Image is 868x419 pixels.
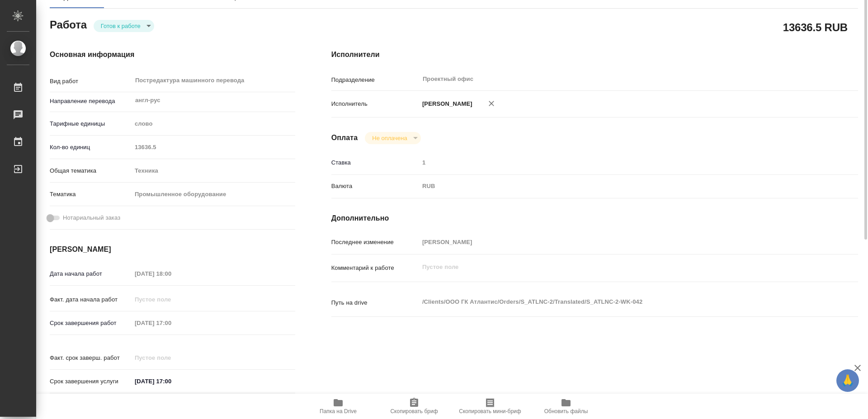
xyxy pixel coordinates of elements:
[300,394,376,419] button: Папка на Drive
[94,20,154,32] div: Готов к работе
[331,238,419,247] p: Последнее изменение
[50,16,87,32] h2: Работа
[419,179,814,194] div: RUB
[50,190,132,199] p: Тематика
[50,319,132,328] p: Срок завершения работ
[331,158,419,167] p: Ставка
[50,143,132,152] p: Кол-во единиц
[459,408,521,414] span: Скопировать мини-бриф
[50,269,132,278] p: Дата начала работ
[390,408,438,414] span: Скопировать бриф
[365,132,420,144] div: Готов к работе
[331,49,858,60] h4: Исполнители
[331,99,419,108] p: Исполнитель
[132,163,295,179] div: Техника
[132,293,211,306] input: Пустое поле
[50,166,132,175] p: Общая тематика
[50,377,132,386] p: Срок завершения услуги
[132,141,295,154] input: Пустое поле
[836,369,859,392] button: 🙏
[331,75,419,85] p: Подразделение
[132,116,295,132] div: слово
[376,394,452,419] button: Скопировать бриф
[544,408,588,414] span: Обновить файлы
[132,316,211,330] input: Пустое поле
[50,97,132,106] p: Направление перевода
[132,267,211,280] input: Пустое поле
[369,134,410,142] button: Не оплачена
[320,408,357,414] span: Папка на Drive
[783,19,848,35] h2: 13636.5 RUB
[132,375,211,388] input: ✎ Введи что-нибудь
[481,94,501,113] button: Удалить исполнителя
[50,49,295,60] h4: Основная информация
[331,182,419,191] p: Валюта
[452,394,528,419] button: Скопировать мини-бриф
[331,213,858,224] h4: Дополнительно
[840,371,855,390] span: 🙏
[50,77,132,86] p: Вид работ
[419,99,472,108] p: [PERSON_NAME]
[98,22,143,30] button: Готов к работе
[419,294,814,310] textarea: /Clients/ООО ГК Атлантис/Orders/S_ATLNC-2/Translated/S_ATLNC-2-WK-042
[50,119,132,128] p: Тарифные единицы
[132,351,211,364] input: Пустое поле
[528,394,604,419] button: Обновить файлы
[50,244,295,255] h4: [PERSON_NAME]
[50,353,132,363] p: Факт. срок заверш. работ
[331,298,419,307] p: Путь на drive
[331,264,419,273] p: Комментарий к работе
[419,235,814,249] input: Пустое поле
[50,295,132,304] p: Факт. дата начала работ
[132,187,295,202] div: Промышленное оборудование
[419,156,814,169] input: Пустое поле
[63,213,120,222] span: Нотариальный заказ
[331,132,358,143] h4: Оплата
